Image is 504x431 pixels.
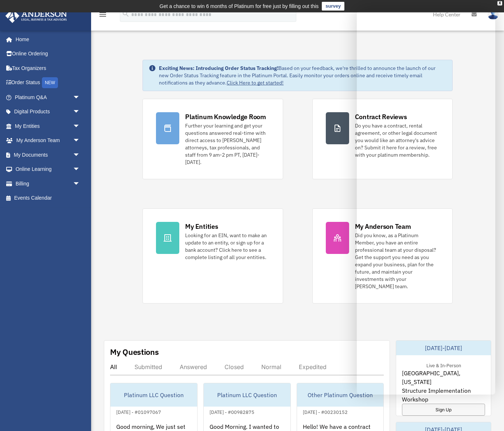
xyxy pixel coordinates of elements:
span: arrow_drop_down [73,90,87,105]
a: menu [98,13,107,19]
i: search [122,10,130,18]
a: Online Ordering [5,47,91,61]
a: Platinum Knowledge Room Further your learning and get your questions answered real-time with dire... [142,99,283,179]
span: arrow_drop_down [73,176,87,191]
a: Sign Up [402,404,485,416]
div: Other Platinum Question [297,383,384,407]
div: close [497,1,502,5]
div: [DATE] - #00982875 [204,408,260,415]
a: survey [322,2,344,11]
div: [DATE] - #00230152 [297,408,353,415]
a: Click Here to get started! [227,79,284,86]
div: Do you have a contract, rental agreement, or other legal document you would like an attorney's ad... [355,122,439,158]
a: My Entitiesarrow_drop_down [5,119,91,133]
div: Closed [224,363,244,371]
span: arrow_drop_down [73,105,87,119]
span: arrow_drop_down [73,133,87,148]
div: NEW [42,77,58,88]
div: Normal [261,363,281,371]
a: My Entities Looking for an EIN, want to make an update to an entity, or sign up for a bank accoun... [142,208,283,303]
div: Did you know, as a Platinum Member, you have an entire professional team at your disposal? Get th... [355,232,439,290]
div: Looking for an EIN, want to make an update to an entity, or sign up for a bank account? Click her... [185,232,269,261]
div: Platinum LLC Question [110,383,197,407]
a: Home [5,32,87,47]
div: All [110,363,117,371]
span: arrow_drop_down [73,162,87,177]
a: My Anderson Teamarrow_drop_down [5,133,91,148]
span: arrow_drop_down [73,119,87,134]
a: Billingarrow_drop_down [5,176,91,191]
div: Further your learning and get your questions answered real-time with direct access to [PERSON_NAM... [185,122,269,166]
div: My Entities [185,222,218,231]
i: menu [98,10,107,19]
a: Platinum Q&Aarrow_drop_down [5,90,91,105]
div: My Questions [110,346,159,357]
a: My Anderson Team Did you know, as a Platinum Member, you have an entire professional team at your... [312,208,453,303]
a: Events Calendar [5,191,91,205]
div: [DATE] - #01097067 [110,408,167,415]
strong: Exciting News: Introducing Order Status Tracking! [159,65,278,71]
a: Order StatusNEW [5,75,91,90]
a: Contract Reviews Do you have a contract, rental agreement, or other legal document you would like... [312,99,453,179]
iframe: Chat Window [357,11,495,395]
div: Answered [180,363,207,371]
a: Online Learningarrow_drop_down [5,162,91,177]
div: Submitted [134,363,162,371]
span: arrow_drop_down [73,148,87,162]
a: Digital Productsarrow_drop_down [5,105,91,119]
a: Tax Organizers [5,61,91,75]
div: Platinum Knowledge Room [185,112,266,121]
div: Based on your feedback, we're thrilled to announce the launch of our new Order Status Tracking fe... [159,64,446,86]
div: Platinum LLC Question [204,383,290,407]
div: Contract Reviews [355,112,407,121]
div: Expedited [299,363,327,371]
div: Get a chance to win 6 months of Platinum for free just by filling out this [160,2,319,11]
span: Structure Implementation Workshop [402,386,485,404]
a: My Documentsarrow_drop_down [5,148,91,162]
img: Anderson Advisors Platinum Portal [3,9,69,23]
div: My Anderson Team [355,222,411,231]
